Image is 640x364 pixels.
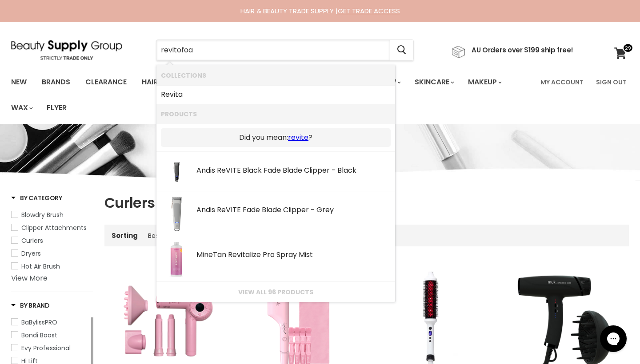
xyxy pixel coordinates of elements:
a: Evy Professional [11,343,89,353]
img: 86100-revite-clipper-mtc-straight-1-web_200x.png [161,196,192,233]
a: Makeup [461,73,507,91]
span: Hot Air Brush [21,262,60,271]
img: Andis_ReVITE_Black_Fade_Blade_Clipper_1__57353.webp [161,156,192,187]
a: Curlers [11,236,93,245]
a: Hot Air Brush [11,261,93,271]
a: View all 96 products [161,289,391,296]
a: Bondi Boost [11,330,89,340]
span: BaBylissPRO [21,318,57,327]
a: BaBylissPRO [11,317,89,327]
span: Clipper Attachments [21,223,87,232]
a: Skincare [408,73,460,91]
button: Search [390,40,413,60]
span: Evy Professional [21,344,71,352]
a: Clearance [79,73,133,91]
a: revite [288,133,308,142]
a: Sign Out [591,73,632,91]
div: Andis ReVITE Black Fade Blade Clipper - Black [196,166,391,176]
a: Wax [4,99,38,117]
li: Products: Andis ReVITE Black Fade Blade Clipper - Black [156,151,395,191]
div: MineTan Revitalize Pro Spray Mist [196,251,391,260]
a: Brands [35,73,77,91]
li: Collections [156,65,395,85]
a: Revita [161,87,391,102]
p: Did you mean: ? [165,133,386,142]
h3: By Category [11,194,62,202]
ul: Main menu [4,69,535,121]
form: Product [156,40,414,61]
li: Products: MineTan Revitalize Pro Spray Mist [156,236,395,282]
div: Andis ReVITE Fade Blade Clipper - Grey [196,206,391,215]
span: Curlers [21,236,43,245]
a: Flyer [40,99,73,117]
span: Dryers [21,249,41,258]
iframe: Gorgias live chat messenger [596,322,631,355]
img: Minetan-revitalize-mist-key-call-out-card_grande_0fd1aba5-0aa5-4c0c-ab25-e668ad566d9d.webp [169,241,183,278]
a: New [4,73,33,91]
li: View All [156,282,395,302]
li: Products: Andis ReVITE Fade Blade Clipper - Grey [156,191,395,237]
a: Haircare [135,73,187,91]
li: Products [156,104,395,124]
a: View More [11,273,48,283]
li: Did you mean [156,124,395,151]
h3: By Brand [11,301,50,310]
a: My Account [535,73,589,91]
a: Blowdry Brush [11,210,93,220]
span: Bondi Boost [21,331,57,340]
li: Collections: Revita [156,85,395,104]
span: Blowdry Brush [21,210,64,219]
a: GET TRADE ACCESS [338,6,400,16]
input: Search [156,40,390,60]
label: Sorting [112,232,138,239]
a: Dryers [11,249,93,258]
a: Clipper Attachments [11,223,93,233]
h1: Curlers [104,194,629,212]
